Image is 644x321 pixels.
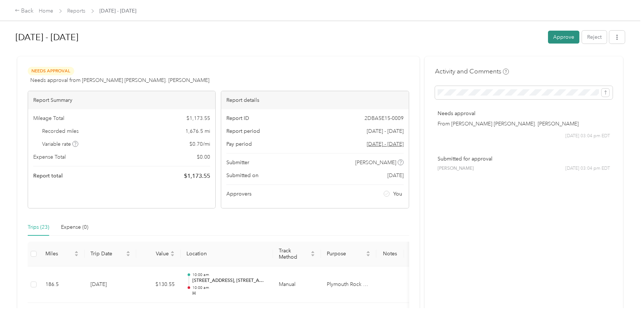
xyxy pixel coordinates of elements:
span: caret-down [126,253,130,258]
span: caret-up [311,250,315,254]
th: Value [136,242,181,266]
p: From [PERSON_NAME] [PERSON_NAME]. [PERSON_NAME] [438,120,610,128]
span: Report period [226,127,260,135]
span: caret-down [74,253,79,258]
p: Needs approval [438,110,610,117]
span: Recorded miles [42,127,79,135]
span: 2DBA5E15-0009 [364,114,404,122]
span: Report ID [226,114,249,122]
span: 1,676.5 mi [185,127,210,135]
div: Expense (0) [61,223,88,231]
span: $ 0.00 [197,153,210,161]
th: Purpose [321,242,376,266]
button: Approve [548,31,579,44]
td: $130.55 [136,266,181,303]
td: [DATE] [85,266,136,303]
span: Value [142,251,169,257]
div: Report details [221,91,408,109]
span: [DATE] 03:04 pm EDT [565,133,610,139]
p: 10:00 am [192,285,267,290]
span: Submitted on [226,172,258,179]
span: Approvers [226,190,251,198]
span: [DATE] [387,172,404,179]
span: Variable rate [42,140,79,148]
div: Trips (23) [28,223,49,231]
span: Miles [45,251,73,257]
span: Submitter [226,159,249,166]
td: 186.5 [40,266,85,303]
span: caret-up [126,250,130,254]
span: caret-up [74,250,79,254]
span: You [393,190,402,198]
span: caret-down [311,253,315,258]
th: Trip Date [85,242,136,266]
span: caret-up [366,250,370,254]
span: Pay period [226,140,252,148]
h4: Activity and Comments [435,67,509,76]
span: [DATE] - [DATE] [367,127,404,135]
td: Manual [273,266,321,303]
th: Notes [376,242,404,266]
span: Trip Date [90,251,124,257]
a: Home [39,8,54,14]
span: [PERSON_NAME] [355,159,396,166]
span: Needs approval from [PERSON_NAME] [PERSON_NAME]. [PERSON_NAME] [30,76,209,84]
h1: Sep 1 - 30, 2025 [16,28,543,46]
iframe: Everlance-gr Chat Button Frame [603,280,644,321]
span: Mileage Total [33,114,64,122]
span: [DATE] 03:04 pm EDT [565,165,610,172]
span: Needs Approval [28,67,74,75]
th: Tags [404,242,432,266]
th: Track Method [273,242,321,266]
span: [DATE] - [DATE] [100,7,137,15]
span: $ 0.70 / mi [189,140,210,148]
a: Reports [68,8,86,14]
span: caret-up [170,250,175,254]
p: 10:00 am [192,272,267,277]
span: Purpose [327,251,364,257]
span: caret-down [170,253,175,258]
span: caret-down [366,253,370,258]
span: $ 1,173.55 [184,172,210,180]
p: H [192,290,267,297]
span: $ 1,173.55 [186,114,210,122]
span: Expense Total [33,153,66,161]
th: Miles [40,242,85,266]
p: [STREET_ADDRESS], [STREET_ADDRESS][US_STATE] [192,277,267,284]
button: Reject [582,31,607,44]
td: Plymouth Rock Assurance [321,266,376,303]
span: Report total [33,172,63,180]
div: Report Summary [28,91,215,109]
p: Submitted for approval [438,155,610,163]
span: Track Method [279,248,309,260]
span: [PERSON_NAME] [438,165,474,172]
div: Back [15,7,34,15]
span: Go to pay period [367,140,404,148]
th: Location [181,242,273,266]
